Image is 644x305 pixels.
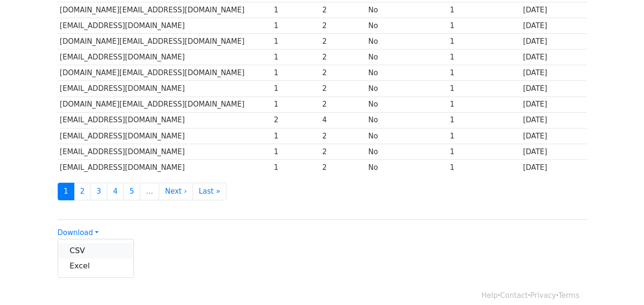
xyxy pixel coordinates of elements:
[58,228,99,237] a: Download
[58,2,272,18] td: [DOMAIN_NAME][EMAIL_ADDRESS][DOMAIN_NAME]
[272,144,320,159] td: 1
[58,18,272,34] td: [EMAIL_ADDRESS][DOMAIN_NAME]
[58,243,133,258] a: CSV
[272,81,320,97] td: 1
[272,2,320,18] td: 1
[272,18,320,34] td: 1
[366,128,448,144] td: No
[272,159,320,175] td: 1
[521,49,586,65] td: [DATE]
[123,183,141,200] a: 5
[448,159,521,175] td: 1
[558,291,579,300] a: Terms
[366,2,448,18] td: No
[320,49,366,65] td: 2
[58,258,133,274] a: Excel
[366,18,448,34] td: No
[193,183,226,200] a: Last »
[58,97,272,112] td: [DOMAIN_NAME][EMAIL_ADDRESS][DOMAIN_NAME]
[91,183,108,200] a: 3
[320,144,366,159] td: 2
[320,128,366,144] td: 2
[58,159,272,175] td: [EMAIL_ADDRESS][DOMAIN_NAME]
[272,97,320,112] td: 1
[448,2,521,18] td: 1
[58,112,272,128] td: [EMAIL_ADDRESS][DOMAIN_NAME]
[448,18,521,34] td: 1
[448,81,521,97] td: 1
[366,65,448,81] td: No
[521,97,586,112] td: [DATE]
[448,128,521,144] td: 1
[272,49,320,65] td: 1
[320,65,366,81] td: 2
[366,49,448,65] td: No
[272,128,320,144] td: 1
[272,112,320,128] td: 2
[320,112,366,128] td: 4
[159,183,193,200] a: Next ›
[521,128,586,144] td: [DATE]
[448,112,521,128] td: 1
[58,34,272,49] td: [DOMAIN_NAME][EMAIL_ADDRESS][DOMAIN_NAME]
[366,97,448,112] td: No
[58,65,272,81] td: [DOMAIN_NAME][EMAIL_ADDRESS][DOMAIN_NAME]
[58,49,272,65] td: [EMAIL_ADDRESS][DOMAIN_NAME]
[366,144,448,159] td: No
[320,2,366,18] td: 2
[521,81,586,97] td: [DATE]
[448,49,521,65] td: 1
[521,159,586,175] td: [DATE]
[521,65,586,81] td: [DATE]
[448,34,521,49] td: 1
[320,159,366,175] td: 2
[521,34,586,49] td: [DATE]
[74,183,91,200] a: 2
[366,34,448,49] td: No
[521,144,586,159] td: [DATE]
[58,144,272,159] td: [EMAIL_ADDRESS][DOMAIN_NAME]
[366,159,448,175] td: No
[521,112,586,128] td: [DATE]
[58,128,272,144] td: [EMAIL_ADDRESS][DOMAIN_NAME]
[500,291,528,300] a: Contact
[521,2,586,18] td: [DATE]
[58,183,75,200] a: 1
[107,183,124,200] a: 4
[530,291,556,300] a: Privacy
[320,81,366,97] td: 2
[596,259,644,305] iframe: Chat Widget
[272,34,320,49] td: 1
[521,18,586,34] td: [DATE]
[58,81,272,97] td: [EMAIL_ADDRESS][DOMAIN_NAME]
[448,97,521,112] td: 1
[320,18,366,34] td: 2
[320,34,366,49] td: 2
[320,97,366,112] td: 2
[366,81,448,97] td: No
[481,291,498,300] a: Help
[448,144,521,159] td: 1
[366,112,448,128] td: No
[272,65,320,81] td: 1
[448,65,521,81] td: 1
